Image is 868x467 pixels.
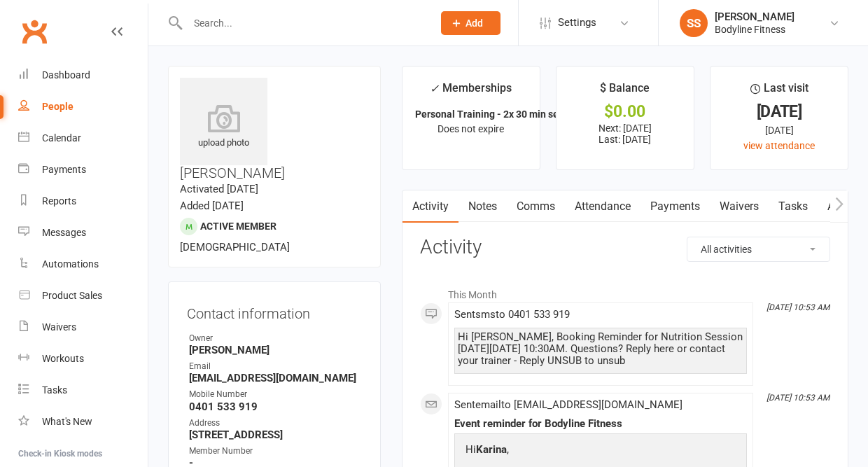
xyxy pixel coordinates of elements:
li: This Month [420,280,830,302]
h3: [PERSON_NAME] [180,78,369,181]
div: Product Sales [42,290,102,301]
div: Email [189,360,362,373]
a: Payments [640,190,710,223]
a: Payments [18,154,148,186]
div: SS [680,9,708,37]
span: Does not expire [437,123,504,134]
a: People [18,91,148,123]
div: Dashboard [42,69,90,81]
strong: Karina [476,443,507,456]
a: Comms [507,190,565,223]
a: Automations [18,249,148,280]
a: Activity [402,190,458,223]
i: [DATE] 10:53 AM [766,302,829,312]
a: Workouts [18,343,148,375]
strong: [STREET_ADDRESS] [189,428,362,441]
div: [DATE] [723,123,835,138]
span: Settings [558,7,596,39]
div: People [42,101,73,112]
div: Automations [42,258,99,270]
div: Payments [42,164,86,175]
i: ✓ [430,82,439,95]
div: Messages [42,227,86,238]
a: What's New [18,406,148,438]
strong: [EMAIL_ADDRESS][DOMAIN_NAME] [189,372,362,384]
a: view attendance [743,140,815,151]
a: Product Sales [18,280,148,312]
time: Added [DATE] [180,200,244,212]
div: What's New [42,416,92,427]
div: [PERSON_NAME] [715,11,794,23]
div: Bodyline Fitness [715,23,794,36]
span: [DEMOGRAPHIC_DATA] [180,241,290,253]
div: Last visit [750,79,808,104]
div: $ Balance [600,79,650,104]
span: Add [465,18,483,29]
div: Reports [42,195,76,207]
div: Workouts [42,353,84,364]
a: Waivers [710,190,769,223]
a: Waivers [18,312,148,343]
strong: [PERSON_NAME] [189,344,362,356]
span: Active member [200,221,276,232]
div: Address [189,417,362,430]
div: Calendar [42,132,81,144]
h3: Contact information [187,300,362,321]
p: Next: [DATE] Last: [DATE] [569,123,681,145]
a: Tasks [18,375,148,406]
p: Hi , [462,441,739,461]
input: Search... [183,13,423,33]
i: [DATE] 10:53 AM [766,393,829,403]
span: Sent email to [EMAIL_ADDRESS][DOMAIN_NAME] [454,398,682,411]
div: [DATE] [723,104,835,119]
strong: Personal Training - 2x 30 min sessions [415,109,587,120]
a: Attendance [565,190,640,223]
span: Sent sms to 0401 533 919 [454,308,570,321]
div: Member Number [189,445,362,458]
div: $0.00 [569,104,681,119]
a: Reports [18,186,148,217]
time: Activated [DATE] [180,183,258,195]
strong: 0401 533 919 [189,400,362,413]
h3: Activity [420,237,830,258]
a: Clubworx [17,14,52,49]
button: Add [441,11,500,35]
div: Memberships [430,79,512,105]
div: Tasks [42,384,67,396]
a: Notes [458,190,507,223]
div: upload photo [180,104,267,151]
div: Owner [189,332,362,345]
a: Tasks [769,190,818,223]
div: Hi [PERSON_NAME], Booking Reminder for Nutrition Session [DATE][DATE] 10:30AM. Questions? Reply h... [458,331,743,367]
a: Messages [18,217,148,249]
a: Calendar [18,123,148,154]
div: Event reminder for Bodyline Fitness [454,418,747,430]
a: Dashboard [18,60,148,91]
div: Waivers [42,321,76,333]
div: Mobile Number [189,388,362,401]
